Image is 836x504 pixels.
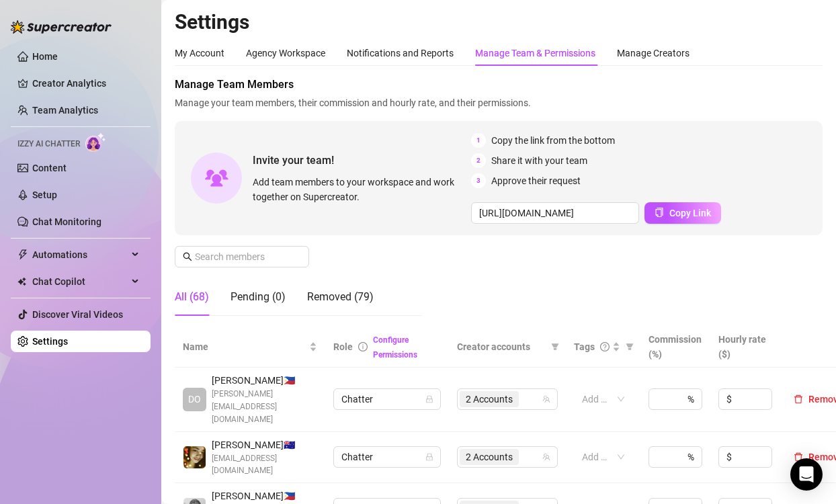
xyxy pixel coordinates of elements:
a: Creator Analytics [32,73,140,94]
span: copy [655,208,664,217]
span: 2 Accounts [466,392,513,407]
span: team [542,395,550,403]
span: 3 [471,173,486,188]
span: Copy Link [669,208,711,218]
div: Manage Creators [617,46,689,60]
span: lock [425,453,433,461]
span: thunderbolt [17,249,28,260]
a: Setup [32,190,57,200]
span: Chatter [341,389,433,409]
span: filter [626,343,634,351]
span: Manage your team members, their commission and hourly rate, and their permissions. [175,95,823,110]
span: [EMAIL_ADDRESS][DOMAIN_NAME] [212,452,317,478]
span: [PERSON_NAME] 🇦🇺 [212,437,317,452]
span: Invite your team! [253,152,471,169]
span: filter [551,343,559,351]
span: team [542,453,550,461]
span: Chatter [341,447,433,467]
span: delete [794,452,803,462]
span: filter [548,337,562,357]
span: delete [794,394,803,404]
span: Name [183,339,306,354]
div: Manage Team & Permissions [475,46,595,60]
span: lock [425,395,433,403]
a: Discover Viral Videos [32,309,123,320]
span: Add team members to your workspace and work together on Supercreator. [253,175,466,204]
img: deia jane boiser [183,446,206,468]
h2: Settings [175,9,823,35]
span: Copy the link from the bottom [491,133,615,148]
span: Creator accounts [457,339,546,354]
span: Manage Team Members [175,77,823,93]
span: 2 Accounts [466,450,513,464]
span: Izzy AI Chatter [17,138,80,151]
div: Agency Workspace [246,46,325,60]
a: Home [32,51,58,62]
span: Share it with your team [491,153,587,168]
span: Tags [574,339,595,354]
span: DO [188,392,201,407]
span: search [183,252,192,261]
span: info-circle [358,342,368,351]
th: Commission (%) [640,327,710,368]
a: Content [32,163,67,173]
input: Search members [195,249,290,264]
div: Removed (79) [307,289,374,305]
span: [PERSON_NAME] 🇵🇭 [212,373,317,388]
button: Copy Link [644,202,721,224]
span: question-circle [600,342,610,351]
div: My Account [175,46,224,60]
span: 2 [471,153,486,168]
span: 2 Accounts [460,449,519,465]
div: All (68) [175,289,209,305]
th: Name [175,327,325,368]
img: logo-BBDzfeDw.svg [11,20,112,34]
div: Notifications and Reports [347,46,454,60]
span: Automations [32,244,128,265]
span: Approve their request [491,173,581,188]
span: 2 Accounts [460,391,519,407]
span: filter [623,337,636,357]
a: Settings [32,336,68,347]
img: AI Chatter [85,132,106,152]
a: Team Analytics [32,105,98,116]
span: [PERSON_NAME] 🇵🇭 [212,489,317,503]
span: 1 [471,133,486,148]
th: Hourly rate ($) [710,327,780,368]
span: Chat Copilot [32,271,128,292]
a: Configure Permissions [373,335,417,360]
img: Chat Copilot [17,277,26,286]
span: [PERSON_NAME][EMAIL_ADDRESS][DOMAIN_NAME] [212,388,317,426]
div: Open Intercom Messenger [790,458,823,491]
a: Chat Monitoring [32,216,101,227]
div: Pending (0) [231,289,286,305]
span: Role [333,341,353,352]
